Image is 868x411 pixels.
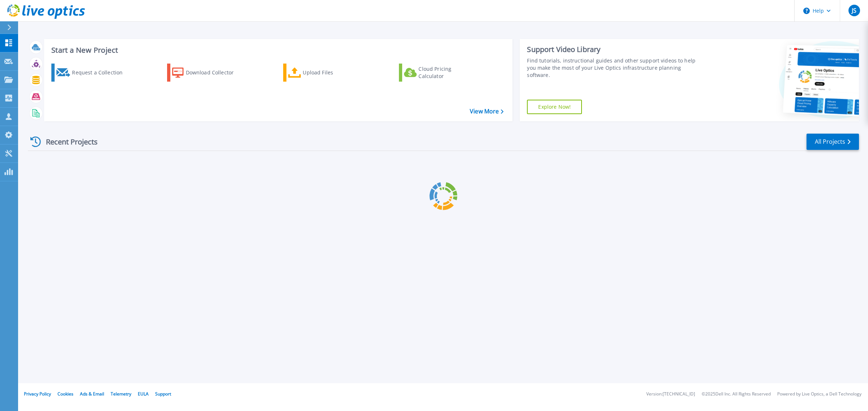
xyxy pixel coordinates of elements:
a: View More [470,108,503,115]
li: Version: [TECHNICAL_ID] [646,392,695,397]
a: Privacy Policy [24,391,51,397]
li: Powered by Live Optics, a Dell Technology [777,392,861,397]
li: © 2025 Dell Inc. All Rights Reserved [702,392,771,397]
a: Ads & Email [80,391,104,397]
a: Cloud Pricing Calculator [399,64,480,82]
h3: Start a New Project [51,46,503,54]
a: All Projects [807,134,859,150]
div: Support Video Library [527,45,702,54]
div: Cloud Pricing Calculator [418,65,476,80]
a: Telemetry [111,391,131,397]
a: Cookies [58,391,73,397]
a: Explore Now! [527,100,582,114]
div: Download Collector [186,65,244,80]
div: Upload Files [303,65,361,80]
a: Download Collector [167,64,248,82]
a: Request a Collection [51,64,132,82]
span: JS [852,8,856,13]
div: Recent Projects [28,133,107,151]
div: Find tutorials, instructional guides and other support videos to help you make the most of your L... [527,57,702,79]
div: Request a Collection [72,65,130,80]
a: Upload Files [283,64,364,82]
a: Support [155,391,171,397]
a: EULA [138,391,149,397]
